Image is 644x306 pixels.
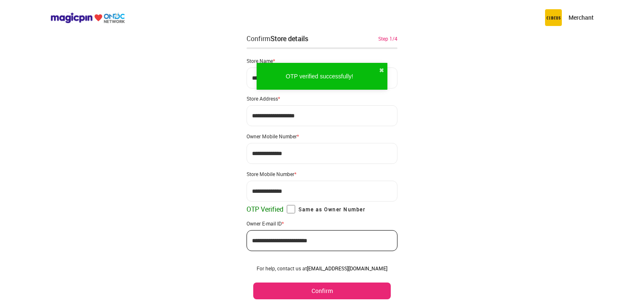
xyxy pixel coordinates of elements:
input: Same as Owner Number [287,205,295,213]
div: Store Name [247,57,397,64]
p: Merchant [569,13,594,22]
div: Store Mobile Number [247,171,397,177]
img: ondc-logo-new-small.8a59708e.svg [50,12,125,23]
div: For help, contact us at [253,265,391,272]
div: Store details [270,34,308,43]
div: Owner Mobile Number [247,133,397,140]
div: Confirm [247,34,308,44]
img: circus.b677b59b.png [545,9,562,26]
button: Confirm [253,283,391,299]
div: Owner E-mail ID [247,220,397,227]
a: [EMAIL_ADDRESS][DOMAIN_NAME] [307,265,387,272]
div: Store Address [247,95,397,102]
button: close [379,66,384,75]
div: Step 1/4 [378,35,397,42]
span: OTP Verified [247,205,283,213]
div: OTP verified successfully! [260,72,379,80]
label: Same as Owner Number [287,205,365,213]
